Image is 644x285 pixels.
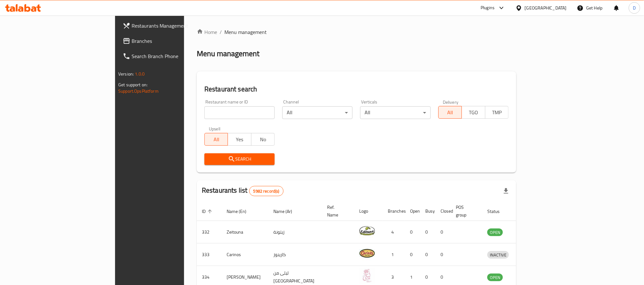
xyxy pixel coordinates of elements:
[487,251,509,259] span: INACTIVE
[405,221,420,243] td: 0
[525,4,567,11] div: [GEOGRAPHIC_DATA]
[420,243,435,266] td: 0
[204,153,275,165] button: Search
[383,243,405,266] td: 1
[487,208,508,215] span: Status
[464,108,483,117] span: TGO
[438,106,462,119] button: All
[435,221,451,243] td: 0
[420,221,435,243] td: 0
[481,4,495,12] div: Plugins
[487,229,503,236] div: OPEN
[118,33,223,49] a: Branches
[485,106,509,119] button: TMP
[360,106,430,119] div: All
[118,81,147,89] span: Get support on:
[487,229,503,236] span: OPEN
[633,4,636,11] span: D
[420,202,435,221] th: Busy
[268,221,322,243] td: زيتونة
[488,108,506,117] span: TMP
[498,183,514,199] div: Export file
[435,202,451,221] th: Closed
[405,243,420,266] td: 0
[132,52,217,60] span: Search Branch Phone
[327,203,346,219] span: Ref. Name
[204,84,509,94] h2: Restaurant search
[435,243,451,266] td: 0
[251,133,275,146] button: No
[209,155,270,163] span: Search
[383,202,405,221] th: Branches
[118,70,134,78] span: Version:
[197,49,259,59] h2: Menu management
[354,202,383,221] th: Logo
[207,135,225,144] span: All
[222,221,268,243] td: Zeitouna
[359,268,375,284] img: Leila Min Lebnan
[227,208,255,215] span: Name (En)
[456,203,475,219] span: POS group
[132,37,217,45] span: Branches
[222,243,268,266] td: Carinos
[441,108,459,117] span: All
[135,70,145,78] span: 1.0.0
[282,106,353,119] div: All
[487,274,503,281] div: OPEN
[209,127,221,131] label: Upsell
[118,49,223,64] a: Search Branch Phone
[132,22,217,30] span: Restaurants Management
[273,208,300,215] span: Name (Ar)
[204,133,228,146] button: All
[230,135,249,144] span: Yes
[197,28,516,36] nav: breadcrumb
[118,18,223,33] a: Restaurants Management
[224,28,267,36] span: Menu management
[443,100,459,104] label: Delivery
[250,188,283,194] span: 5982 record(s)
[204,106,275,119] input: Search for restaurant name or ID..
[254,135,272,144] span: No
[202,208,214,215] span: ID
[383,221,405,243] td: 4
[249,186,284,196] div: Total records count
[462,106,485,119] button: TGO
[202,186,284,196] h2: Restaurants list
[359,223,375,239] img: Zeitouna
[118,87,159,95] a: Support.OpsPlatform
[228,133,251,146] button: Yes
[268,243,322,266] td: كارينوز
[405,202,420,221] th: Open
[359,245,375,261] img: Carinos
[487,274,503,281] span: OPEN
